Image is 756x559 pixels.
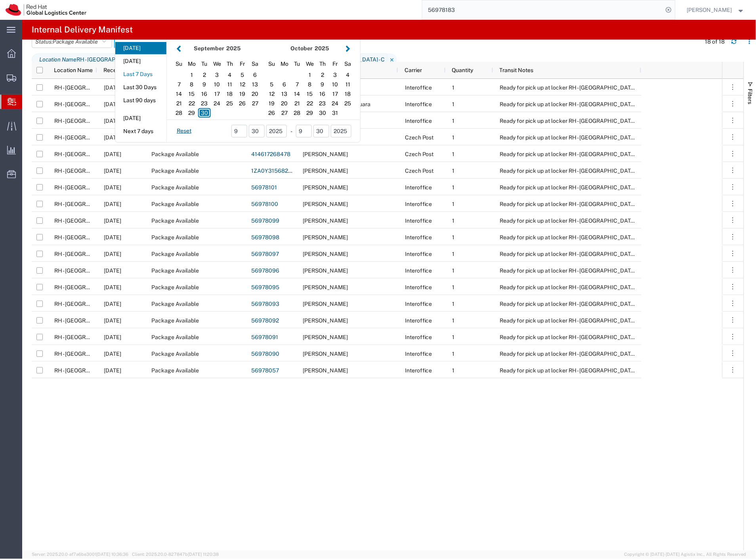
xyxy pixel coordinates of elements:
button: [DATE] [115,42,166,54]
span: [DATE] 10:36:36 [96,552,128,557]
h4: Internal Delivery Manifest [32,20,133,40]
div: 9 [198,80,211,89]
div: 16 [316,89,329,99]
div: 17 [329,89,342,99]
div: 3 [329,70,342,80]
span: 09/30/2025 [104,118,121,124]
button: Last 7 Days [115,68,166,80]
div: 16 [198,89,211,99]
div: 20 [249,89,262,99]
span: Ready for pick up at locker RH - Brno TPB-C-07 [500,351,662,357]
div: 29 [304,108,316,118]
div: 5 [236,70,249,80]
span: Vladyslav Lototskyi [303,284,348,290]
div: 15 [304,89,316,99]
div: 10 [211,80,223,89]
span: Ihor Mykhno [303,217,348,224]
span: Package Available [151,201,199,207]
div: 1 [304,70,316,80]
span: 09/30/2025 [104,168,121,174]
span: 09/30/2025 [104,284,121,290]
span: Adéla Ondrouchová [303,251,348,257]
span: Filters [747,89,754,104]
span: Ready for pick up at locker RH - Brno TPB-C-18 [500,284,661,290]
div: 30 [316,108,329,118]
span: Interoffice [405,351,432,357]
span: RH - Brno - Tech Park Brno - C [54,267,186,274]
div: 10 [329,80,342,89]
span: Package Available [151,351,199,357]
span: 2025 [315,45,329,52]
span: 1 [452,101,455,107]
span: 09/30/2025 [104,334,121,340]
span: 1 [452,217,455,224]
a: 56978090 [251,351,279,357]
span: 1 [452,301,455,307]
span: Package Available [151,234,199,240]
span: 1 [452,234,455,240]
span: Interoffice [405,317,432,324]
button: Last 30 Days [115,81,166,93]
div: 28 [291,108,304,118]
span: 09/30/2025 [104,251,121,257]
div: 6 [278,80,291,89]
div: 5 [265,80,278,89]
span: Ready for pick up at locker RH - Brno TPB-C-17 [500,317,661,324]
div: 4 [342,70,354,80]
div: 2 [316,70,329,80]
span: RH - Brno - Tech Park Brno - C [54,251,186,257]
span: Interoffice [405,251,432,257]
span: Package Available [151,267,199,274]
div: Monday [278,58,291,70]
span: Ready for pick up at locker RH - Brno TPB-C-26 [500,334,662,340]
span: Interoffice [405,84,432,91]
span: Michal Rábek [303,184,348,191]
div: 18 [342,89,354,99]
div: 12 [236,80,249,89]
div: 11 [223,80,236,89]
div: Friday [236,58,249,70]
div: Saturday [249,58,262,70]
span: Ready for pick up at locker RH - Brno TPB-C-33 [500,118,663,124]
span: Ready for pick up at locker RH - Brno TPB-C-20 [500,251,662,257]
span: Quantity [452,67,473,73]
span: Package Available [151,184,199,191]
span: RH - Brno - Tech Park Brno - C [54,217,186,224]
div: 23 [316,99,329,108]
span: Ready for pick up at locker RH - Brno TPB-C-41 [500,134,662,141]
span: Copyright © [DATE]-[DATE] Agistix Inc., All Rights Reserved [624,551,746,558]
span: Ondrej Lichtner [303,151,348,157]
span: 09/30/2025 [104,84,121,91]
div: 19 [236,89,249,99]
span: RH - Brno - Tech Park Brno - C [54,184,186,191]
span: RH - Brno - Tech Park Brno - C [54,317,186,324]
span: 09/30/2025 [104,134,121,141]
a: 56978096 [251,267,279,274]
div: 24 [211,99,223,108]
div: 18 of 18 [705,38,725,46]
div: Wednesday [211,58,223,70]
div: Saturday [342,58,354,70]
span: Server: 2025.20.0-af7a6be3001 [32,552,128,557]
span: Package Available [151,301,199,307]
span: Package Available [151,317,199,324]
a: 56978095 [251,284,279,290]
div: 7 [173,80,185,89]
span: 09/30/2025 [104,317,121,324]
input: yyyy [266,125,287,137]
div: 28 [173,108,185,118]
input: yyyy [331,125,351,137]
div: 26 [236,99,249,108]
span: RH - Brno - Tech Park Brno - C [54,284,186,290]
button: Next 7 days [115,125,166,137]
span: 1 [452,168,455,174]
div: 19 [265,99,278,108]
div: Tuesday [198,58,211,70]
a: 56978100 [251,201,278,207]
span: Location Name RH - Brno - Tech Park Brno - B, RH - Brno - Tech Park Brno - C [32,53,388,66]
span: Ready for pick up at locker RH - Brno TPB-C-71 [500,201,661,207]
span: Interoffice [405,118,432,124]
div: Thursday [316,58,329,70]
a: 56978099 [251,217,279,224]
div: 3 [211,70,223,80]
